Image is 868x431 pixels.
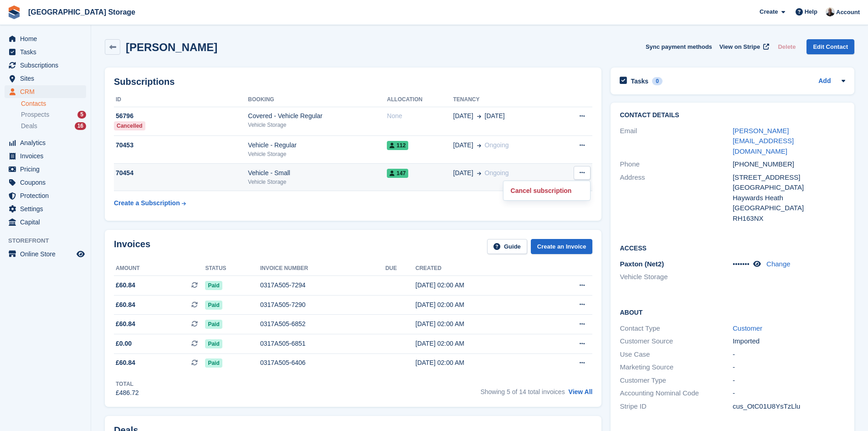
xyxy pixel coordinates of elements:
[620,243,845,252] h2: Access
[453,140,473,150] span: [DATE]
[114,239,150,254] h2: Invoices
[114,168,248,178] div: 70454
[620,307,845,317] h2: About
[620,172,732,224] div: Address
[507,185,586,197] p: Cancel subscription
[20,59,75,72] span: Subscriptions
[733,336,845,347] div: Imported
[248,140,387,150] div: Vehicle - Regular
[116,380,139,388] div: Total
[5,203,86,215] a: menu
[260,280,385,290] div: 0317A505-7294
[114,195,186,212] a: Create a Subscription
[805,7,817,16] span: Help
[5,32,86,45] a: menu
[453,168,473,178] span: [DATE]
[485,169,509,177] span: Ongoing
[620,375,732,386] div: Customer Type
[646,39,712,54] button: Sync payment methods
[21,99,86,108] a: Contacts
[5,163,86,176] a: menu
[387,141,408,150] span: 112
[620,362,732,373] div: Marketing Source
[75,122,86,130] div: 16
[416,319,543,329] div: [DATE] 02:00 AM
[716,39,771,54] a: View on Stripe
[5,72,86,85] a: menu
[416,261,543,276] th: Created
[5,176,86,189] a: menu
[620,112,845,119] h2: Contact Details
[485,141,509,149] span: Ongoing
[260,261,385,276] th: Invoice number
[20,216,75,228] span: Capital
[733,260,750,268] span: •••••••
[620,388,732,399] div: Accounting Nominal Code
[5,59,86,72] a: menu
[5,46,86,58] a: menu
[205,339,222,348] span: Paid
[620,126,732,157] div: Email
[248,93,387,107] th: Booking
[733,159,845,170] div: [PHONE_NUMBER]
[20,150,75,162] span: Invoices
[733,182,845,193] div: [GEOGRAPHIC_DATA]
[116,388,139,398] div: £486.72
[774,39,799,54] button: Delete
[487,239,527,254] a: Guide
[453,93,557,107] th: Tenancy
[836,8,860,17] span: Account
[733,172,845,183] div: [STREET_ADDRESS]
[719,42,760,52] span: View on Stripe
[620,336,732,347] div: Customer Source
[7,5,21,19] img: stora-icon-8386f47178a22dfd0bd8f6a31ec36ba5ce8667c1dd55bd0f319d3a0aa187defe.svg
[620,323,732,334] div: Contact Type
[620,401,732,412] div: Stripe ID
[260,339,385,348] div: 0317A505-6851
[387,169,408,178] span: 147
[387,111,453,121] div: None
[766,260,791,268] a: Change
[5,248,86,260] a: menu
[260,358,385,368] div: 0317A505-6406
[826,7,835,16] img: Keith Strivens
[248,121,387,129] div: Vehicle Storage
[116,358,135,368] span: £60.84
[20,203,75,215] span: Settings
[260,300,385,310] div: 0317A505-7290
[485,111,505,121] span: [DATE]
[416,339,543,348] div: [DATE] 02:00 AM
[248,168,387,178] div: Vehicle - Small
[818,76,831,87] a: Add
[733,362,845,373] div: -
[20,85,75,98] span: CRM
[416,358,543,368] div: [DATE] 02:00 AM
[480,388,565,395] span: Showing 5 of 14 total invoices
[126,41,217,53] h2: [PERSON_NAME]
[733,324,762,332] a: Customer
[20,72,75,85] span: Sites
[453,111,473,121] span: [DATE]
[205,261,260,276] th: Status
[114,77,592,87] h2: Subscriptions
[733,213,845,224] div: RH163NX
[760,7,778,16] span: Create
[114,111,248,121] div: 56796
[248,178,387,186] div: Vehicle Storage
[20,176,75,189] span: Coupons
[733,388,845,399] div: -
[21,110,49,119] span: Prospects
[21,110,86,119] a: Prospects 5
[77,111,86,119] div: 5
[205,320,222,329] span: Paid
[248,150,387,158] div: Vehicle Storage
[25,5,139,20] a: [GEOGRAPHIC_DATA] Storage
[620,260,664,268] span: Paxton (Net2)
[416,280,543,290] div: [DATE] 02:00 AM
[205,301,222,310] span: Paid
[620,272,732,282] li: Vehicle Storage
[114,261,205,276] th: Amount
[569,388,593,395] a: View All
[20,46,75,58] span: Tasks
[733,127,794,155] a: [PERSON_NAME][EMAIL_ADDRESS][DOMAIN_NAME]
